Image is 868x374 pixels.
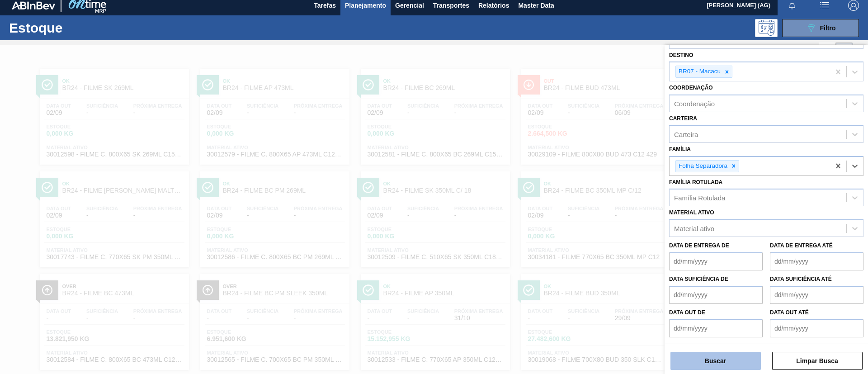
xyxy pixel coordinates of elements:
[782,19,859,37] button: Filtro
[669,179,722,185] label: Família Rotulada
[669,52,693,58] label: Destino
[669,286,763,304] input: dd/mm/yyyy
[755,19,778,37] div: Pogramando: nenhum usuário selecionado
[770,309,809,316] label: Data out até
[669,85,713,91] label: Coordenação
[669,309,705,316] label: Data out de
[674,194,725,202] div: Família Rotulada
[674,100,715,108] div: Coordenação
[669,319,763,337] input: dd/mm/yyyy
[669,115,697,122] label: Carteira
[669,209,714,216] label: Material ativo
[669,276,728,282] label: Data suficiência de
[676,66,722,77] div: BR07 - Macacu
[770,252,863,270] input: dd/mm/yyyy
[836,43,853,60] div: Visão em Cards
[669,242,729,249] label: Data de Entrega de
[674,225,714,232] div: Material ativo
[770,242,833,249] label: Data de Entrega até
[676,161,729,172] div: Folha Separadora
[770,286,863,304] input: dd/mm/yyyy
[770,319,863,337] input: dd/mm/yyyy
[770,276,832,282] label: Data suficiência até
[669,146,691,152] label: Família
[819,43,836,60] div: Visão em Lista
[674,130,698,138] div: Carteira
[9,23,144,33] h1: Estoque
[12,1,55,9] img: TNhmsLtSVTkK8tSr43FrP2fwEKptu5GPRR3wAAAABJRU5ErkJggg==
[669,252,763,270] input: dd/mm/yyyy
[820,24,836,32] span: Filtro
